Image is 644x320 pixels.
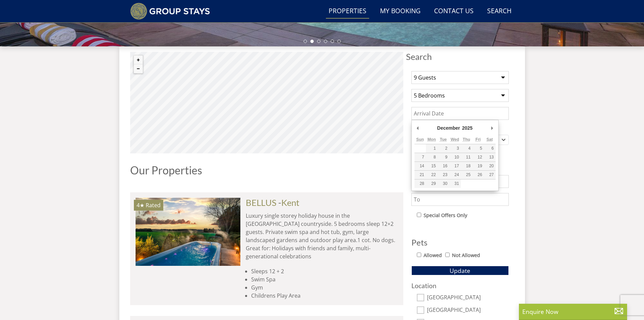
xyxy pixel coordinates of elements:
button: 22 [426,171,437,179]
button: 28 [414,179,426,188]
button: 10 [449,153,460,162]
button: 21 [414,171,426,179]
button: 19 [472,162,484,170]
button: 15 [426,162,437,170]
button: 5 [472,144,484,153]
button: 2 [437,144,449,153]
span: BELLUS has a 4 star rating under the Quality in Tourism Scheme [137,201,144,209]
button: Zoom out [134,64,143,73]
button: 17 [449,162,460,170]
button: Zoom in [134,56,143,64]
abbr: Thursday [463,137,470,142]
label: [GEOGRAPHIC_DATA] [427,294,509,302]
label: Special Offers Only [424,212,467,219]
p: Enquire Now [522,307,624,316]
span: Update [450,266,470,275]
button: 29 [426,179,437,188]
abbr: Sunday [416,137,424,142]
button: 27 [484,171,495,179]
button: 16 [437,162,449,170]
button: 13 [484,153,495,162]
button: 4 [461,144,472,153]
button: 31 [449,179,460,188]
li: Childrens Play Area [251,292,398,300]
input: Arrival Date [411,107,509,120]
img: Bellus-kent-large-group-holiday-home-sleeps-13.original.jpg [136,198,240,265]
button: 30 [437,179,449,188]
a: Search [484,4,514,19]
button: 20 [484,162,495,170]
button: Next Month [489,123,496,133]
li: Sleeps 12 + 2 [251,267,398,275]
button: 7 [414,153,426,162]
abbr: Wednesday [451,137,459,142]
label: Not Allowed [452,252,480,259]
h3: Pets [411,238,509,247]
button: 8 [426,153,437,162]
button: 11 [461,153,472,162]
a: Kent [281,197,300,208]
button: 23 [437,171,449,179]
a: 4★ Rated [136,198,240,265]
button: 3 [449,144,460,153]
h1: Our Properties [130,164,403,176]
abbr: Tuesday [440,137,447,142]
label: Allowed [424,252,442,259]
img: Group Stays [130,3,210,20]
label: [GEOGRAPHIC_DATA] [427,307,509,314]
p: Luxury single storey holiday house in the [GEOGRAPHIC_DATA] countryside. 5 bedrooms sleep 12+2 gu... [246,212,398,260]
button: Update [411,266,509,275]
button: 9 [437,153,449,162]
li: Swim Spa [251,275,398,283]
span: Rated [146,201,161,209]
button: 24 [449,171,460,179]
span: Search [406,52,514,61]
a: BELLUS [246,197,277,208]
input: To [411,193,509,206]
a: Properties [326,4,369,19]
div: December [436,123,461,133]
abbr: Monday [428,137,436,142]
button: 25 [461,171,472,179]
abbr: Saturday [486,137,493,142]
button: 18 [461,162,472,170]
span: - [278,197,300,208]
h3: Location [411,282,509,289]
button: Previous Month [414,123,421,133]
a: Contact Us [431,4,476,19]
button: 12 [472,153,484,162]
button: 26 [472,171,484,179]
a: My Booking [377,4,423,19]
li: Gym [251,283,398,292]
button: 14 [414,162,426,170]
canvas: Map [130,52,403,153]
button: 1 [426,144,437,153]
div: 2025 [461,123,474,133]
button: 6 [484,144,495,153]
abbr: Friday [475,137,480,142]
